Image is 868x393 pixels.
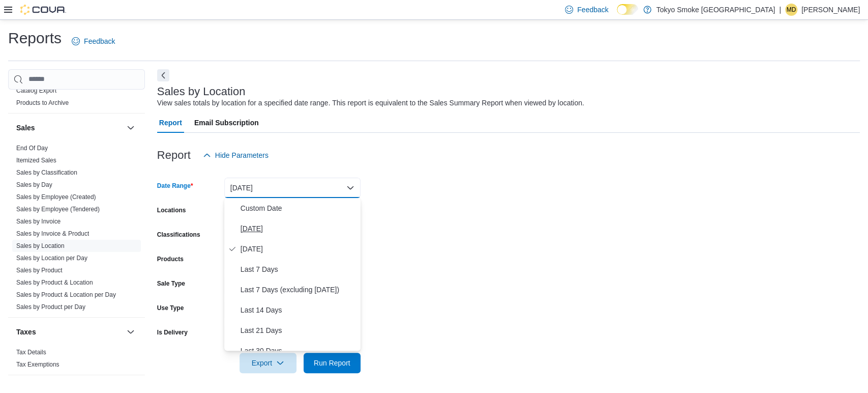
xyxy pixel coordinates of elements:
[16,169,77,176] a: Sales by Classification
[16,360,59,369] span: Tax Exemptions
[16,349,46,356] a: Tax Details
[314,358,350,368] span: Run Report
[16,206,100,213] a: Sales by Employee (Tendered)
[16,181,52,188] a: Sales by Day
[241,345,356,357] span: Last 30 Days
[157,231,200,239] label: Classifications
[16,255,87,262] a: Sales by Location per Day
[16,87,56,95] span: Catalog Export
[157,98,584,108] div: View sales totals by location for a specified date range. This report is equivalent to the Sales ...
[779,4,781,16] p: |
[224,198,361,351] div: Select listbox
[157,86,246,98] h3: Sales by Location
[16,123,35,133] h3: Sales
[16,205,100,213] span: Sales by Employee (Tendered)
[157,182,193,190] label: Date Range
[16,123,123,133] button: Sales
[577,5,608,15] span: Feedback
[16,144,48,152] span: End Of Day
[16,242,65,250] span: Sales by Location
[16,230,89,237] a: Sales by Invoice & Product
[157,255,184,263] label: Products
[787,4,796,16] span: MD
[16,217,61,226] span: Sales by Invoice
[241,324,356,336] span: Last 21 Days
[157,328,188,336] label: Is Delivery
[157,69,169,81] button: Next
[16,267,63,274] a: Sales by Product
[16,193,96,201] a: Sales by Employee (Created)
[16,266,63,274] span: Sales by Product
[16,279,93,286] a: Sales by Product & Location
[617,4,638,15] input: Dark Mode
[801,4,860,16] p: [PERSON_NAME]
[241,263,356,275] span: Last 7 Days
[8,142,145,317] div: Sales
[16,327,123,337] button: Taxes
[16,230,89,238] span: Sales by Invoice & Product
[16,99,69,107] span: Products to Archive
[159,113,182,133] span: Report
[215,150,268,160] span: Hide Parameters
[157,304,184,312] label: Use Type
[16,303,85,311] a: Sales by Product per Day
[16,254,87,262] span: Sales by Location per Day
[16,361,59,368] a: Tax Exemptions
[785,4,797,16] div: Matthew Dodgson
[246,353,290,373] span: Export
[16,193,96,201] span: Sales by Employee (Created)
[157,206,186,214] label: Locations
[16,181,52,189] span: Sales by Day
[656,4,775,16] p: Tokyo Smoke [GEOGRAPHIC_DATA]
[16,278,93,287] span: Sales by Product & Location
[194,113,259,133] span: Email Subscription
[16,327,36,337] h3: Taxes
[8,28,62,48] h1: Reports
[16,303,85,311] span: Sales by Product per Day
[157,149,191,161] h3: Report
[16,291,116,298] a: Sales by Product & Location per Day
[16,87,56,94] a: Catalog Export
[16,99,69,106] a: Products to Archive
[224,178,361,198] button: [DATE]
[199,145,273,165] button: Hide Parameters
[16,242,65,249] a: Sales by Location
[125,326,137,338] button: Taxes
[241,304,356,316] span: Last 14 Days
[16,145,48,152] a: End Of Day
[16,169,77,177] span: Sales by Classification
[16,156,56,164] span: Itemized Sales
[240,353,296,373] button: Export
[241,202,356,214] span: Custom Date
[8,85,145,113] div: Products
[241,243,356,255] span: [DATE]
[241,222,356,235] span: [DATE]
[241,284,356,296] span: Last 7 Days (excluding [DATE])
[8,346,145,375] div: Taxes
[68,31,119,51] a: Feedback
[84,36,115,46] span: Feedback
[16,348,46,356] span: Tax Details
[20,5,66,15] img: Cova
[16,218,61,225] a: Sales by Invoice
[157,279,185,288] label: Sale Type
[125,122,137,134] button: Sales
[304,353,361,373] button: Run Report
[16,157,56,164] a: Itemized Sales
[16,291,116,299] span: Sales by Product & Location per Day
